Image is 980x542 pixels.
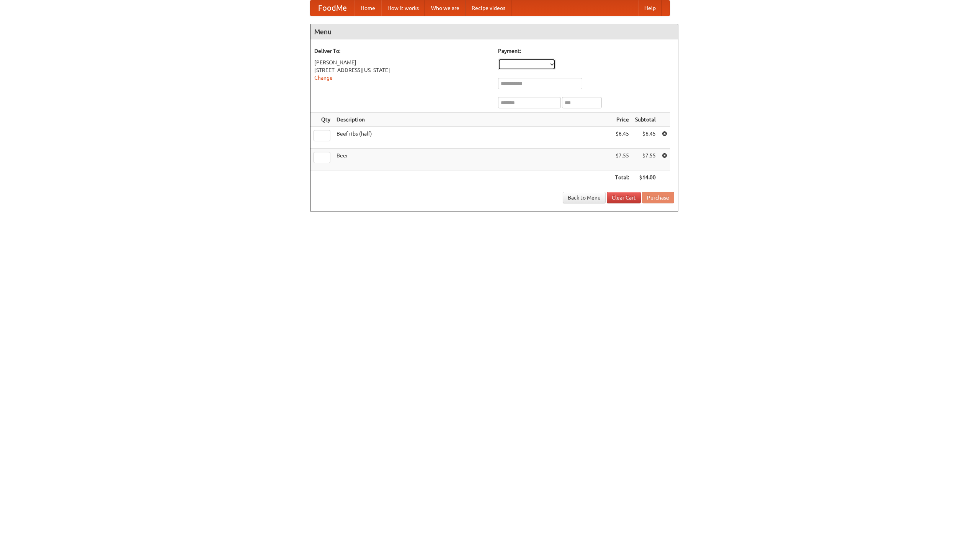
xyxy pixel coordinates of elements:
[425,0,465,16] a: Who we are
[632,127,659,149] td: $6.45
[381,0,425,16] a: How it works
[612,127,632,149] td: $6.45
[612,170,632,185] th: Total:
[314,47,490,55] h5: Deliver To:
[498,47,674,55] h5: Payment:
[333,113,612,127] th: Description
[642,192,674,203] button: Purchase
[314,59,490,66] div: [PERSON_NAME]
[310,0,354,16] a: FoodMe
[314,75,333,81] a: Change
[563,192,606,203] a: Back to Menu
[333,127,612,149] td: Beef ribs (half)
[333,149,612,170] td: Beer
[354,0,381,16] a: Home
[314,66,490,74] div: [STREET_ADDRESS][US_STATE]
[632,149,659,170] td: $7.55
[310,113,333,127] th: Qty
[607,192,641,203] a: Clear Cart
[465,0,511,16] a: Recipe videos
[632,170,659,185] th: $14.00
[638,0,662,16] a: Help
[612,149,632,170] td: $7.55
[310,24,678,39] h4: Menu
[612,113,632,127] th: Price
[632,113,659,127] th: Subtotal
